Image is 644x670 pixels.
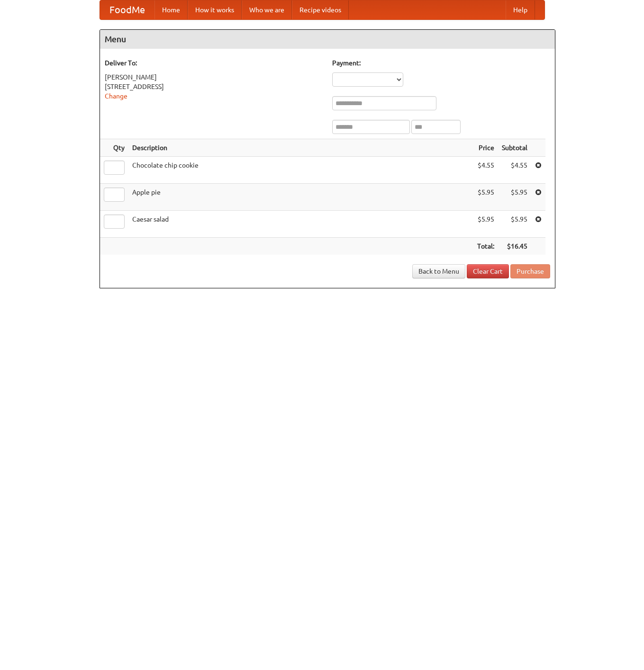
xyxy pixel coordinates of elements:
[128,211,473,238] td: Caesar salad
[498,139,531,157] th: Subtotal
[412,264,465,278] a: Back to Menu
[332,58,550,68] h5: Payment:
[498,211,531,238] td: $5.95
[105,82,323,91] div: [STREET_ADDRESS]
[154,0,188,19] a: Home
[498,157,531,184] td: $4.55
[506,0,535,19] a: Help
[473,157,498,184] td: $4.55
[105,92,127,100] a: Change
[100,0,154,19] a: FoodMe
[498,184,531,211] td: $5.95
[128,157,473,184] td: Chocolate chip cookie
[105,58,323,68] h5: Deliver To:
[128,139,473,157] th: Description
[242,0,292,19] a: Who we are
[128,184,473,211] td: Apple pie
[473,238,498,255] th: Total:
[467,264,509,278] a: Clear Cart
[473,139,498,157] th: Price
[510,264,550,278] button: Purchase
[498,238,531,255] th: $16.45
[188,0,242,19] a: How it works
[292,0,349,19] a: Recipe videos
[100,30,555,49] h4: Menu
[473,184,498,211] td: $5.95
[100,139,128,157] th: Qty
[105,72,323,82] div: [PERSON_NAME]
[473,211,498,238] td: $5.95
